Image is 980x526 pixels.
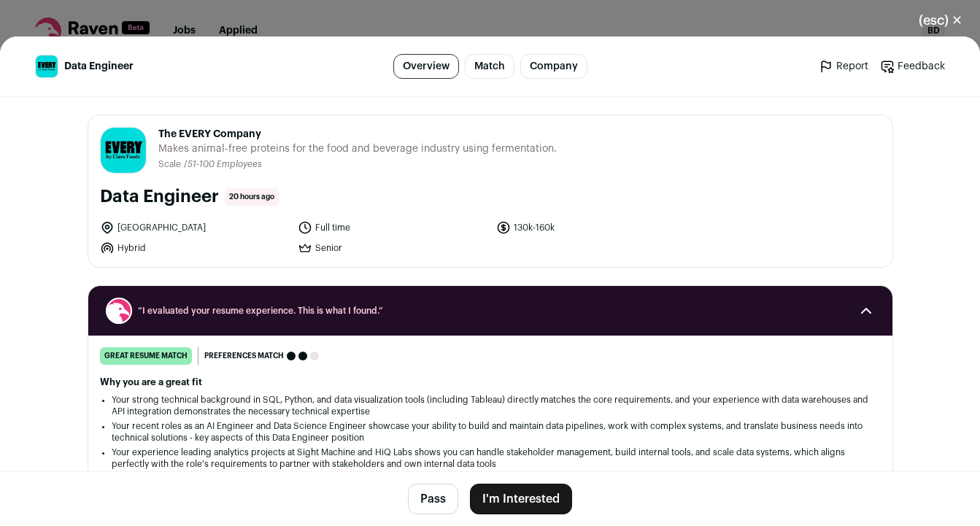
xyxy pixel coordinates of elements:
[520,54,587,79] a: Company
[204,349,284,363] span: Preferences match
[408,484,458,514] button: Pass
[36,55,58,77] img: e07eed63d89bbd35ec24cd767a5773713ea04be90fafffcdc919be586aafafd6.jpg
[184,159,262,170] li: /
[158,127,557,142] span: The EVERY Company
[112,446,869,470] li: Your experience leading analytics projects at Sight Machine and HiQ Labs shows you can handle sta...
[100,220,290,235] li: [GEOGRAPHIC_DATA]
[393,54,459,79] a: Overview
[100,185,219,209] h1: Data Engineer
[100,241,290,255] li: Hybrid
[819,59,868,74] a: Report
[880,59,945,74] a: Feedback
[298,220,487,235] li: Full time
[100,347,192,365] div: great resume match
[112,394,869,417] li: Your strong technical background in SQL, Python, and data visualization tools (including Tableau)...
[158,159,184,170] li: Scale
[188,160,262,169] span: 51-100 Employees
[470,484,572,514] button: I'm Interested
[465,54,514,79] a: Match
[225,188,279,206] span: 20 hours ago
[100,376,881,388] h2: Why you are a great fit
[64,59,134,74] span: Data Engineer
[298,241,487,255] li: Senior
[112,420,869,444] li: Your recent roles as an AI Engineer and Data Science Engineer showcase your ability to build and ...
[138,305,843,317] span: “I evaluated your resume experience. This is what I found.”
[101,128,146,173] img: e07eed63d89bbd35ec24cd767a5773713ea04be90fafffcdc919be586aafafd6.jpg
[496,220,686,235] li: 130k-160k
[158,142,557,156] span: Makes animal-free proteins for the food and beverage industry using fermentation.
[901,4,980,36] button: Close modal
